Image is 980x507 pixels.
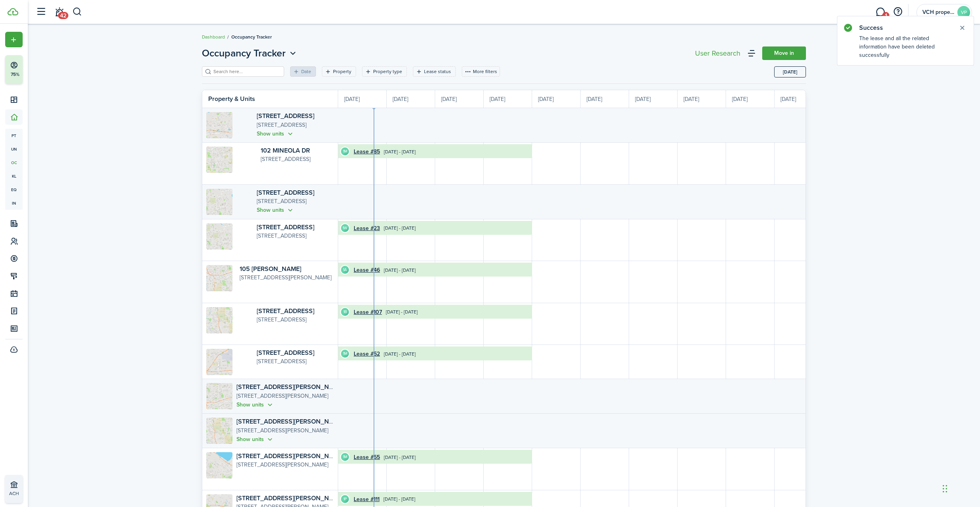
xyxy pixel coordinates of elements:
[5,183,23,196] a: eq
[211,68,281,75] input: Search here...
[202,46,298,60] button: Open menu
[257,206,294,215] button: Show units
[5,129,23,142] a: pt
[52,2,67,22] a: Notifications
[5,475,23,503] a: ACH
[5,196,23,210] span: in
[236,392,334,401] p: [STREET_ADDRESS][PERSON_NAME]
[362,66,407,77] filter-tag: Open filter
[462,66,500,77] button: More filters
[354,350,380,358] a: Lease #52
[678,90,726,108] div: [DATE]
[202,46,286,60] span: Occupancy Tracker
[322,66,356,77] filter-tag: Open filter
[206,223,232,250] img: Property avatar
[206,383,232,409] img: Property avatar
[762,46,806,60] a: Move in
[333,68,351,75] filter-tag-label: Property
[240,273,335,282] p: [STREET_ADDRESS][PERSON_NAME]
[208,94,255,104] timeline-board-header-title: Property & Units
[236,451,344,461] a: [STREET_ADDRESS][PERSON_NAME]
[257,197,335,206] p: [STREET_ADDRESS]
[206,452,232,478] img: Property avatar
[341,453,349,461] avatar-text: 1M
[257,111,314,120] a: [STREET_ADDRESS]
[354,266,380,274] a: Lease #46
[873,2,888,22] a: Messaging
[354,495,380,503] a: Lease #111
[9,490,56,497] p: ACH
[206,189,232,215] img: Property avatar
[206,147,232,173] img: Property avatar
[338,90,387,108] div: [DATE]
[726,90,775,108] div: [DATE]
[532,90,581,108] div: [DATE]
[341,147,349,155] avatar-text: 1M
[848,421,980,507] iframe: Chat Widget
[386,308,418,315] time: [DATE] - [DATE]
[206,349,232,375] img: Property avatar
[354,147,380,156] a: Lease #85
[5,169,23,183] a: kl
[859,23,951,33] notify-title: Success
[10,71,20,78] p: 75%
[384,350,416,358] time: [DATE] - [DATE]
[236,493,344,503] a: [STREET_ADDRESS][PERSON_NAME]
[257,223,314,232] a: [STREET_ADDRESS]
[341,495,349,503] avatar-text: 1P
[206,307,232,333] img: Property avatar
[413,66,456,77] filter-tag: Open filter
[384,454,416,461] time: [DATE] - [DATE]
[236,382,344,391] a: [STREET_ADDRESS][PERSON_NAME]
[236,435,274,444] button: Show units
[206,418,232,444] img: Property avatar
[629,90,678,108] div: [DATE]
[695,50,740,57] div: User Research
[774,66,806,77] button: Today
[236,461,334,469] p: [STREET_ADDRESS][PERSON_NAME]
[236,417,344,426] a: [STREET_ADDRESS][PERSON_NAME]
[775,90,823,108] div: [DATE]
[943,477,947,501] div: Drag
[257,188,314,197] a: [STREET_ADDRESS]
[257,315,335,324] p: [STREET_ADDRESS]
[383,495,415,503] time: [DATE] - [DATE]
[206,112,232,138] img: Property avatar
[8,8,18,15] img: TenantCloud
[341,266,349,274] avatar-text: 1A
[957,22,968,33] button: Close notify
[922,10,954,15] span: VCH property management
[384,267,416,274] time: [DATE] - [DATE]
[206,265,232,291] img: Property avatar
[693,48,742,59] button: User Research
[257,357,335,366] p: [STREET_ADDRESS]
[5,156,23,169] a: oc
[341,308,349,316] avatar-text: 1B
[882,12,889,19] span: 1
[341,350,349,358] avatar-text: 1M
[202,46,298,60] button: Occupancy Tracker
[257,232,335,240] p: [STREET_ADDRESS]
[354,308,382,316] a: Lease #107
[240,264,301,273] a: 105 [PERSON_NAME]
[384,148,416,155] time: [DATE] - [DATE]
[33,4,48,19] button: Open sidebar
[484,90,532,108] div: [DATE]
[202,33,225,41] a: Dashboard
[261,155,335,163] p: [STREET_ADDRESS]
[384,224,416,232] time: [DATE] - [DATE]
[5,55,71,84] button: 75%
[236,400,274,409] button: Show units
[5,142,23,156] a: un
[257,129,294,138] button: Show units
[354,224,380,232] a: Lease #23
[341,224,349,232] avatar-text: 1W
[957,6,970,19] avatar-text: VP
[236,426,334,435] p: [STREET_ADDRESS][PERSON_NAME]
[891,5,904,19] button: Open resource center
